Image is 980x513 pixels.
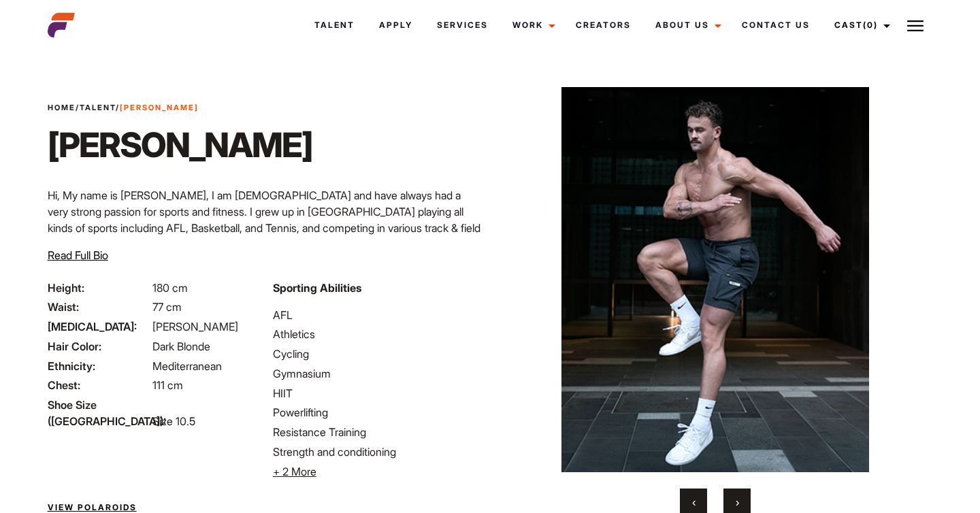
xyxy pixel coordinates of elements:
[273,385,482,401] li: HIIT
[48,318,150,335] span: [MEDICAL_DATA]:
[152,378,183,392] span: 111 cm
[48,358,150,374] span: Ethnicity:
[48,299,150,315] span: Waist:
[907,18,924,34] img: Burger icon
[273,404,482,420] li: Powerlifting
[48,397,150,429] span: Shoe Size ([GEOGRAPHIC_DATA]):
[273,326,482,342] li: Athletics
[273,444,482,460] li: Strength and conditioning
[48,377,150,393] span: Chest:
[48,248,108,262] span: Read Full Bio
[302,7,367,44] a: Talent
[730,7,822,44] a: Contact Us
[822,7,898,44] a: Cast(0)
[48,103,76,112] a: Home
[48,12,75,39] img: cropped-aefm-brand-fav-22-square.png
[273,424,482,440] li: Resistance Training
[692,495,696,509] span: Previous
[563,7,643,44] a: Creators
[863,20,878,30] span: (0)
[643,7,730,44] a: About Us
[425,7,500,44] a: Services
[367,7,425,44] a: Apply
[48,280,150,296] span: Height:
[80,103,116,112] a: Talent
[152,320,238,333] span: [PERSON_NAME]
[48,187,482,301] p: Hi, My name is [PERSON_NAME], I am [DEMOGRAPHIC_DATA] and have always had a very strong passion f...
[152,300,182,314] span: 77 cm
[152,414,195,428] span: Size 10.5
[523,87,908,472] img: Untitccled 2
[48,102,199,114] span: / /
[48,338,150,354] span: Hair Color:
[48,247,108,263] button: Read Full Bio
[273,307,482,323] li: AFL
[152,340,210,353] span: Dark Blonde
[273,465,316,478] span: + 2 More
[48,125,312,165] h1: [PERSON_NAME]
[736,495,739,509] span: Next
[500,7,563,44] a: Work
[273,281,361,295] strong: Sporting Abilities
[120,103,199,112] strong: [PERSON_NAME]
[273,365,482,382] li: Gymnasium
[152,281,188,295] span: 180 cm
[152,359,222,373] span: Mediterranean
[273,346,482,362] li: Cycling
